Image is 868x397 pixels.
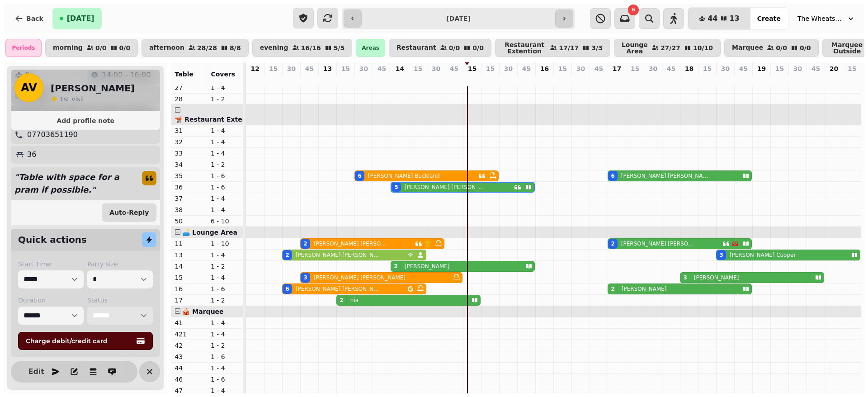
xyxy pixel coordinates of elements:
[703,75,711,84] p: 0
[175,160,203,169] p: 34
[797,14,843,23] span: The Wheatsheaf
[358,172,361,180] div: 6
[360,75,367,84] p: 6
[22,118,149,124] span: Add profile note
[541,75,548,84] p: 0
[18,260,84,269] label: Start Time
[414,64,422,73] p: 15
[703,64,712,73] p: 15
[559,75,566,84] p: 0
[472,45,484,51] p: 0 / 0
[830,42,864,54] p: Marquee Outside
[26,338,134,344] span: Charge debit/credit card
[594,64,603,73] p: 45
[21,82,37,93] span: AV
[175,273,203,282] p: 15
[305,64,314,73] p: 45
[211,318,240,327] p: 1 - 4
[175,318,203,327] p: 41
[260,44,288,52] p: evening
[793,64,802,73] p: 30
[31,368,42,375] span: Edit
[27,129,78,140] p: 07703651190
[211,205,240,214] p: 1 - 4
[211,95,240,104] p: 1 - 2
[504,64,513,73] p: 30
[252,39,353,57] button: evening16/165/5
[175,262,203,271] p: 14
[211,341,240,350] p: 1 - 2
[149,44,184,52] p: afternoon
[269,75,277,84] p: 0
[660,45,680,51] p: 27 / 27
[175,149,203,158] p: 33
[197,45,217,51] p: 28 / 28
[175,352,203,361] p: 43
[468,75,476,84] p: 0
[182,229,237,236] span: 🛋️ Lounge Area
[211,137,240,147] p: 1 - 4
[750,8,788,29] button: Create
[724,39,819,57] button: Marquee0/00/0
[64,95,71,103] span: st
[450,64,458,73] p: 45
[211,83,240,92] p: 1 - 4
[611,172,614,180] div: 6
[175,137,203,147] p: 32
[559,45,579,51] p: 17 / 17
[175,386,203,395] p: 47
[18,332,153,350] button: Charge debit/credit card
[27,363,45,381] button: Edit
[523,75,530,84] p: 0
[405,184,487,191] p: [PERSON_NAME] [PERSON_NAME]
[211,364,240,373] p: 1 - 4
[269,64,278,73] p: 15
[719,251,723,259] div: 3
[27,149,36,160] p: 36
[577,75,584,84] p: 0
[67,15,94,22] span: [DATE]
[175,205,203,214] p: 38
[614,39,721,57] button: Lounge Area27/2710/10
[595,75,602,84] p: 0
[776,45,787,51] p: 0 / 0
[631,75,638,84] p: 0
[732,44,763,52] p: Marquee
[175,126,203,135] p: 31
[683,274,687,281] div: 3
[175,330,203,339] p: 421
[250,64,259,73] p: 12
[631,64,639,73] p: 15
[52,8,102,29] button: [DATE]
[296,285,380,293] p: [PERSON_NAME] [PERSON_NAME]
[251,75,259,84] p: 0
[87,296,153,305] label: Status
[211,126,240,135] p: 1 - 4
[53,44,83,52] p: morning
[230,45,241,51] p: 8 / 8
[119,45,131,51] p: 0 / 0
[324,75,331,84] p: 0
[740,75,747,84] p: 0
[621,240,698,247] p: [PERSON_NAME] [PERSON_NAME]
[175,296,203,305] p: 17
[306,75,313,84] p: 5
[11,167,135,200] p: " Table with space for a pram if possible. "
[396,75,403,84] p: 7
[495,39,610,57] button: Restaurant Extention17/173/3
[792,10,861,27] button: The Wheatsheaf
[350,297,359,304] p: nia
[287,64,296,73] p: 30
[394,263,397,270] div: 2
[505,75,512,84] p: 0
[613,64,621,73] p: 17
[211,194,240,203] p: 1 - 4
[211,239,240,248] p: 1 - 10
[314,240,390,247] p: [PERSON_NAME] [PERSON_NAME]
[285,285,289,293] div: 6
[775,64,784,73] p: 15
[341,64,350,73] p: 15
[303,240,307,247] div: 2
[26,15,43,22] span: Back
[211,171,240,180] p: 1 - 6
